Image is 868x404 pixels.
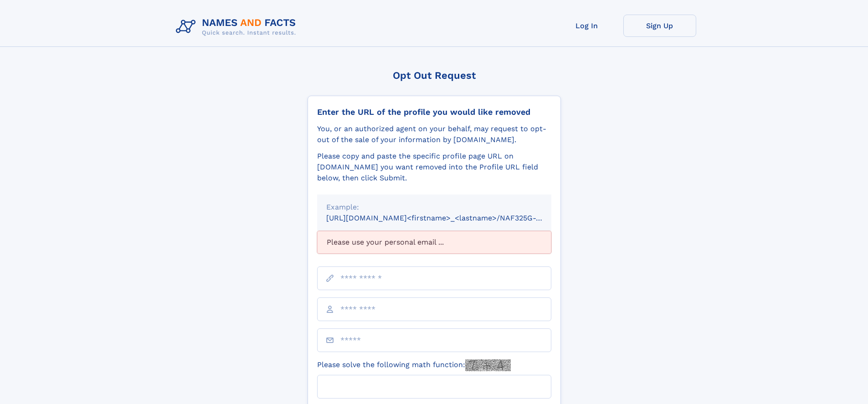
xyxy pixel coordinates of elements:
a: Sign Up [623,15,696,37]
div: Opt Out Request [308,70,561,81]
label: Please solve the following math function: [317,359,511,371]
a: Log In [550,15,623,37]
div: Please use your personal email ... [317,231,551,254]
img: Logo Names and Facts [172,15,303,39]
div: Example: [326,202,542,213]
small: [URL][DOMAIN_NAME]<firstname>_<lastname>/NAF325G-xxxxxxxx [326,214,569,222]
div: You, or an authorized agent on your behalf, may request to opt-out of the sale of your informatio... [317,123,551,145]
div: Please copy and paste the specific profile page URL on [DOMAIN_NAME] you want removed into the Pr... [317,151,551,184]
div: Enter the URL of the profile you would like removed [317,107,551,117]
